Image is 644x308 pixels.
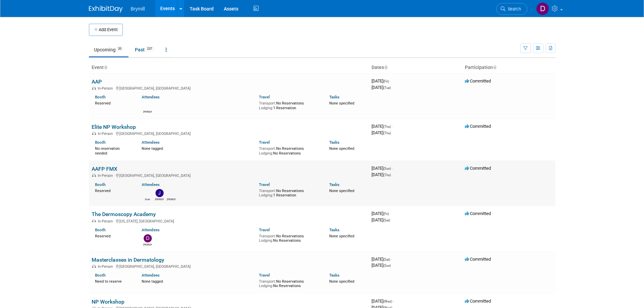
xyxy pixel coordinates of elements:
a: Tasks [329,273,339,278]
span: [DATE] [372,217,390,222]
div: No Reservations No Reservations [259,278,319,288]
span: [DATE] [372,211,391,216]
span: None specified [329,279,354,284]
span: [DATE] [372,299,394,304]
span: [DATE] [372,172,391,177]
span: (Sat) [383,218,390,222]
span: [DATE] [372,85,391,90]
span: Committed [465,211,491,216]
a: Upcoming20 [89,43,128,56]
th: Dates [369,62,462,73]
a: Elite NP Workshop [92,124,136,130]
div: [GEOGRAPHIC_DATA], [GEOGRAPHIC_DATA] [92,263,366,269]
span: - [391,257,392,262]
span: None specified [329,189,354,193]
span: None specified [329,146,354,151]
span: In-Person [98,264,115,269]
div: Reserved [95,233,132,239]
span: Committed [465,78,491,84]
span: - [390,211,391,216]
span: [DATE] [372,263,391,268]
div: Delaney Bryne [143,242,152,246]
a: AAFP FMX [92,166,117,172]
th: Participation [462,62,555,73]
img: In-Person Event [92,86,96,90]
span: [DATE] [372,78,391,84]
span: Transport: [259,101,276,105]
span: Lodging: [259,284,273,288]
a: Booth [95,140,105,145]
a: Tasks [329,95,339,99]
a: Travel [259,228,270,232]
a: Booth [95,228,105,232]
span: In-Person [98,86,115,91]
span: (Sun) [383,167,391,170]
span: (Thu) [383,125,391,128]
a: Search [496,3,527,15]
img: Delaney Bryne [536,2,549,15]
span: None specified [329,101,354,105]
img: Jeffery McDowell [156,189,164,197]
span: Lodging: [259,238,273,243]
div: [GEOGRAPHIC_DATA], [GEOGRAPHIC_DATA] [92,172,366,178]
a: Tasks [329,140,339,145]
a: Masterclasses in Dermatology [92,257,164,263]
span: (Sun) [383,264,391,267]
span: Committed [465,299,491,304]
span: Transport: [259,189,276,193]
a: Travel [259,95,270,99]
span: In-Person [98,219,115,223]
div: Nick Belton [167,197,175,201]
div: [US_STATE], [GEOGRAPHIC_DATA] [92,218,366,223]
a: Booth [95,95,105,99]
span: Committed [465,124,491,129]
span: (Wed) [383,300,392,303]
div: Nick Belton [143,110,152,114]
a: Attendees [142,228,160,232]
a: Attendees [142,182,160,187]
span: Transport: [259,279,276,284]
img: ExhibitDay [89,6,123,13]
span: In-Person [98,132,115,136]
a: Booth [95,273,105,278]
span: (Fri) [383,79,389,83]
img: Delaney Bryne [144,234,152,242]
a: Sort by Participation Type [493,65,496,70]
div: None tagged [142,278,254,284]
div: [GEOGRAPHIC_DATA], [GEOGRAPHIC_DATA] [92,131,366,136]
a: Tasks [329,182,339,187]
a: Sort by Event Name [104,65,107,70]
span: [DATE] [372,130,391,135]
span: Transport: [259,146,276,151]
span: - [393,299,394,304]
div: Dore Bryne [143,197,152,201]
span: 20 [116,46,123,51]
div: Need to reserve [95,278,132,284]
span: (Tue) [383,86,391,90]
div: No Reservations 1 Reservation [259,100,319,110]
div: No Reservations 1 Reservation [259,187,319,198]
span: Transport: [259,234,276,238]
span: - [392,166,393,171]
a: Attendees [142,95,160,99]
span: - [390,78,391,84]
img: In-Person Event [92,219,96,222]
a: AAP [92,78,102,85]
span: Lodging: [259,193,273,197]
span: Lodging: [259,106,273,110]
div: [GEOGRAPHIC_DATA], [GEOGRAPHIC_DATA] [92,85,366,91]
img: Nick Belton [167,189,175,197]
a: The Dermoscopy Academy [92,211,156,217]
img: In-Person Event [92,173,96,177]
a: Booth [95,182,105,187]
a: Past237 [130,43,159,56]
a: Travel [259,140,270,145]
div: None tagged [142,145,254,151]
span: - [392,124,393,129]
a: Attendees [142,273,160,278]
span: Committed [465,166,491,171]
a: Sort by Start Date [384,65,387,70]
span: Search [505,6,521,11]
span: In-Person [98,173,115,178]
span: 237 [145,46,154,51]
